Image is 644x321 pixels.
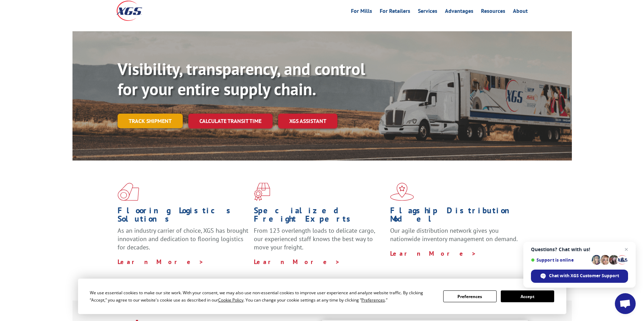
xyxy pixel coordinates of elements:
[78,279,566,314] div: Cookie Consent Prompt
[118,258,204,266] a: Learn More >
[443,290,497,302] button: Preferences
[254,258,340,266] a: Learn More >
[549,273,619,279] span: Chat with XGS Customer Support
[254,183,270,201] img: xgs-icon-focused-on-flooring-red
[188,114,273,129] a: Calculate transit time
[390,183,414,201] img: xgs-icon-flagship-distribution-model-red
[278,114,337,129] a: XGS ASSISTANT
[513,8,528,16] a: About
[351,8,372,16] a: For Mills
[361,297,385,303] span: Preferences
[418,8,437,16] a: Services
[390,206,521,227] h1: Flagship Distribution Model
[218,297,243,303] span: Cookie Policy
[118,227,248,251] span: As an industry carrier of choice, XGS has brought innovation and dedication to flooring logistics...
[390,227,518,243] span: Our agile distribution network gives you nationwide inventory management on demand.
[531,270,628,283] span: Chat with XGS Customer Support
[380,8,410,16] a: For Retailers
[615,293,636,314] a: Open chat
[118,58,365,100] b: Visibility, transparency, and control for your entire supply chain.
[254,206,385,227] h1: Specialized Freight Experts
[531,257,589,263] span: Support is online
[501,290,554,302] button: Accept
[90,289,435,304] div: We use essential cookies to make our site work. With your consent, we may also use non-essential ...
[481,8,505,16] a: Resources
[531,247,628,252] span: Questions? Chat with us!
[118,114,183,128] a: Track shipment
[118,183,139,201] img: xgs-icon-total-supply-chain-intelligence-red
[390,249,476,257] a: Learn More >
[118,206,249,227] h1: Flooring Logistics Solutions
[254,227,385,257] p: From 123 overlength loads to delicate cargo, our experienced staff knows the best way to move you...
[445,8,473,16] a: Advantages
